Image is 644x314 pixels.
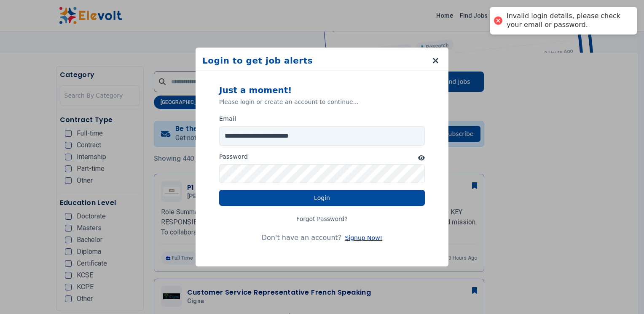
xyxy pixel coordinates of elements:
p: Just a moment! [219,84,425,96]
h2: Login to get job alerts [202,55,313,67]
button: Login [219,190,425,206]
label: Password [219,152,248,161]
p: Please login or create an account to continue... [219,98,425,106]
p: Don't have an account? [219,230,425,243]
button: Signup Now! [345,234,382,242]
label: Email [219,114,236,123]
a: Forgot Password? [290,211,354,227]
iframe: Chat Widget [602,274,644,314]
